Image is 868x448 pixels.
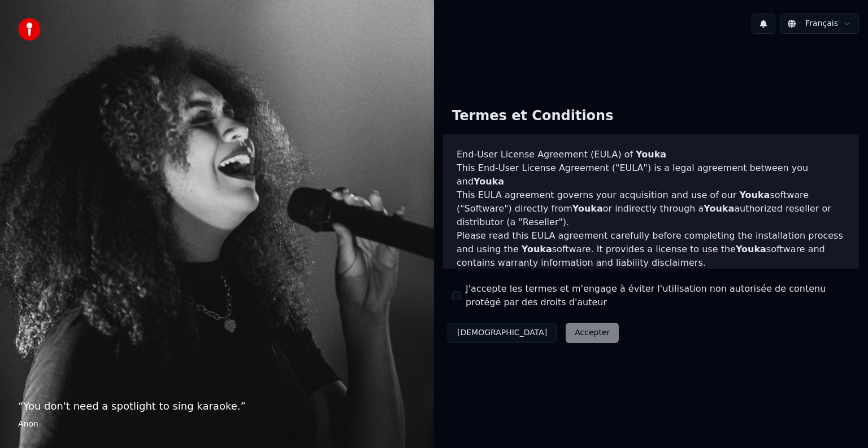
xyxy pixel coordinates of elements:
span: Youka [522,244,552,254]
span: Youka [474,176,504,187]
span: Youka [572,203,603,214]
p: This End-User License Agreement ("EULA") is a legal agreement between you and [457,161,845,188]
img: youka [18,18,41,41]
span: Youka [704,203,734,214]
button: [DEMOGRAPHIC_DATA] [448,323,557,343]
p: This EULA agreement governs your acquisition and use of our software ("Software") directly from o... [457,188,845,229]
h3: End-User License Agreement (EULA) of [457,148,845,161]
span: Youka [636,149,666,160]
span: Youka [736,244,766,254]
footer: Anon [18,419,416,430]
label: J'accepte les termes et m'engage à éviter l'utilisation non autorisée de contenu protégé par des ... [466,282,850,309]
span: Youka [739,190,770,200]
div: Termes et Conditions [443,98,622,134]
p: Please read this EULA agreement carefully before completing the installation process and using th... [457,229,845,270]
p: “ You don't need a spotlight to sing karaoke. ” [18,398,416,414]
